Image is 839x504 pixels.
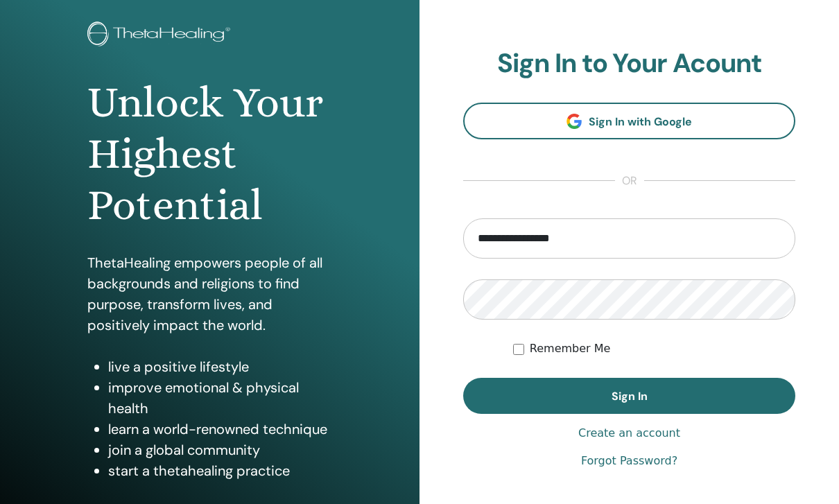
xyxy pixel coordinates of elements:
[589,114,692,129] span: Sign In with Google
[530,340,611,357] label: Remember Me
[87,252,332,336] p: ThetaHealing empowers people of all backgrounds and religions to find purpose, transform lives, a...
[615,173,644,189] span: or
[108,356,332,377] li: live a positive lifestyle
[463,103,795,139] a: Sign In with Google
[513,340,795,357] div: Keep me authenticated indefinitely or until I manually logout
[108,377,332,419] li: improve emotional & physical health
[108,419,332,440] li: learn a world-renowned technique
[463,48,795,80] h2: Sign In to Your Acount
[108,440,332,460] li: join a global community
[108,460,332,481] li: start a thetahealing practice
[463,378,795,414] button: Sign In
[612,389,648,403] span: Sign In
[581,453,677,469] a: Forgot Password?
[87,77,332,232] h1: Unlock Your Highest Potential
[578,425,680,442] a: Create an account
